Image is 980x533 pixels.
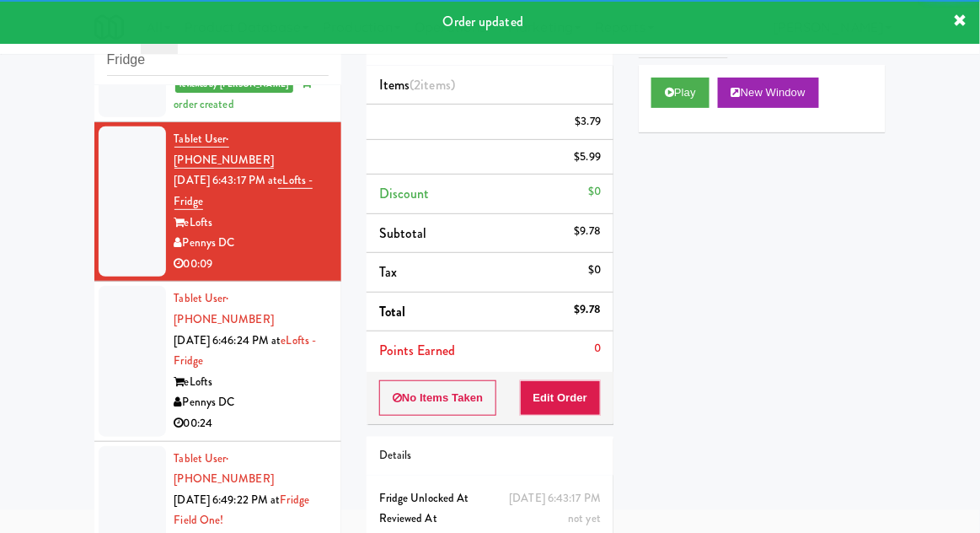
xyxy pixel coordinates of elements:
div: 00:09 [174,254,329,275]
span: [DATE] 6:49:22 PM at [174,492,281,508]
span: Total [379,302,406,321]
span: Order updated [443,12,523,31]
span: Subtotal [379,223,427,243]
div: 00:24 [174,413,329,434]
div: Details [379,445,601,466]
span: Items [379,75,455,94]
div: eLofts [174,372,329,393]
div: $0 [588,181,601,202]
span: (2 ) [410,75,455,94]
span: [DATE] 6:43:17 PM at [174,172,278,188]
span: [DATE] 6:46:24 PM at [174,332,281,348]
a: Tablet User· [PHONE_NUMBER] [174,450,274,487]
span: · [PHONE_NUMBER] [174,131,274,168]
span: order created [174,75,312,112]
button: Edit Order [520,380,602,416]
span: Points Earned [379,341,455,360]
div: $3.79 [576,111,602,132]
div: Reviewed At [379,509,601,530]
span: not yet [568,510,601,526]
span: reviewed by [PERSON_NAME] [175,76,294,93]
div: $0 [588,260,601,281]
span: Discount [379,184,430,203]
button: New Window [718,78,819,108]
li: Tablet User· [PHONE_NUMBER][DATE] 6:43:17 PM ateLofts - FridgeeLoftsPennys DC00:09 [94,122,341,282]
div: $5.99 [575,147,602,168]
input: Search vision orders [107,45,329,76]
a: Tablet User· [PHONE_NUMBER] [174,290,274,327]
ng-pluralize: items [421,75,452,94]
div: $9.78 [575,221,602,242]
div: Fridge Unlocked At [379,488,601,509]
a: Tablet User· [PHONE_NUMBER] [174,131,274,169]
li: Tablet User· [PHONE_NUMBER][DATE] 6:46:24 PM ateLofts - FridgeeLoftsPennys DC00:24 [94,282,341,441]
button: No Items Taken [379,380,497,416]
span: Tax [379,262,397,282]
span: · [PHONE_NUMBER] [174,290,274,327]
div: 0 [594,338,601,359]
div: eLofts [174,213,329,234]
a: eLofts - Fridge [174,172,313,210]
div: [DATE] 6:43:17 PM [509,488,601,509]
div: $9.78 [575,299,602,320]
div: Pennys DC [174,392,329,413]
div: Pennys DC [174,233,329,254]
button: Play [651,78,710,108]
